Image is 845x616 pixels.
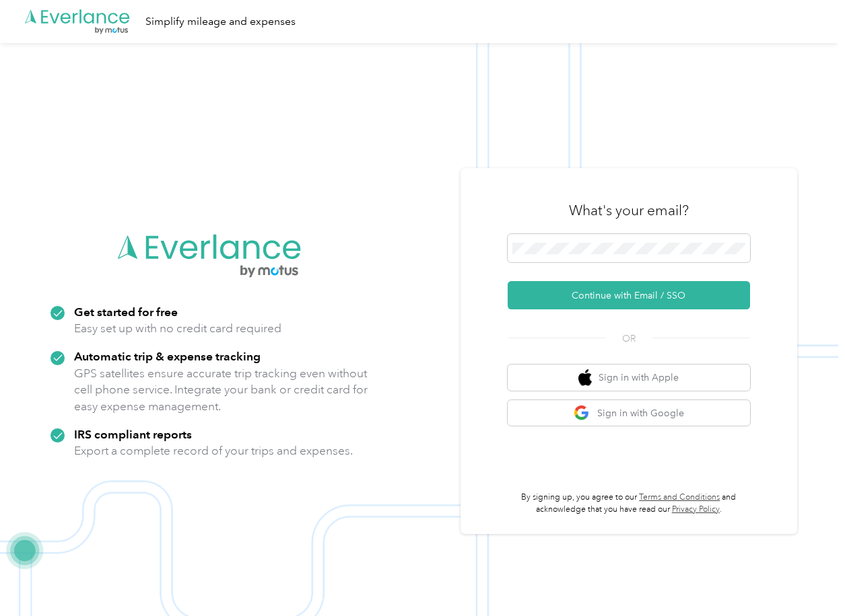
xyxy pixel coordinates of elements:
[74,305,178,319] strong: Get started for free
[508,281,750,309] button: Continue with Email / SSO
[74,365,368,415] p: GPS satellites ensure accurate trip tracking even without cell phone service. Integrate your bank...
[508,400,750,426] button: google logoSign in with Google
[605,332,652,346] span: OR
[145,13,296,30] div: Simplify mileage and expenses
[508,492,750,515] p: By signing up, you agree to our and acknowledge that you have read our .
[574,405,590,422] img: google logo
[74,442,353,459] p: Export a complete record of your trips and expenses.
[639,492,720,502] a: Terms and Conditions
[569,201,689,220] h3: What's your email?
[770,541,845,616] iframe: Everlance-gr Chat Button Frame
[74,427,192,441] strong: IRS compliant reports
[578,369,592,386] img: apple logo
[74,349,261,363] strong: Automatic trip & expense tracking
[508,364,750,391] button: apple logoSign in with Apple
[74,320,281,337] p: Easy set up with no credit card required
[672,504,720,514] a: Privacy Policy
